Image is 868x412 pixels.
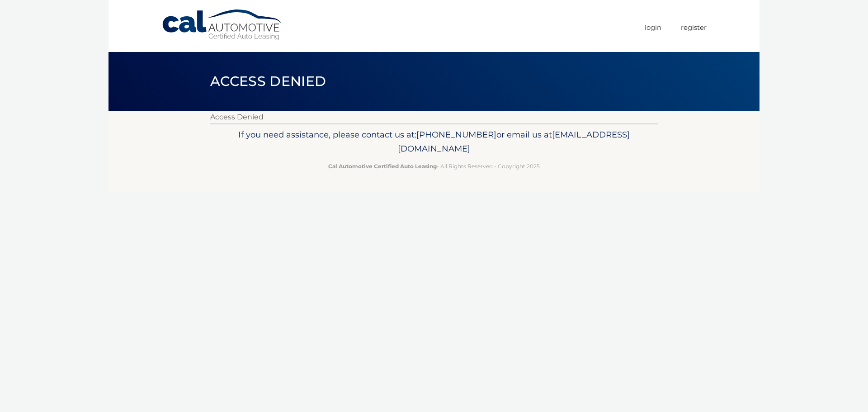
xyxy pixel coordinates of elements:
a: Cal Automotive [161,9,283,41]
strong: Cal Automotive Certified Auto Leasing [328,163,437,170]
a: Register [681,20,707,35]
span: [PHONE_NUMBER] [416,129,496,140]
p: - All Rights Reserved - Copyright 2025 [216,161,652,171]
p: Access Denied [210,111,658,123]
a: Login [645,20,661,35]
span: Access Denied [210,73,326,90]
p: If you need assistance, please contact us at: or email us at [216,128,652,156]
